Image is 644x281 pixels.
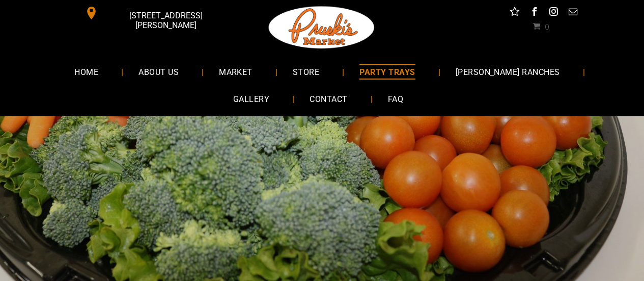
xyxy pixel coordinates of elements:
[59,58,114,85] a: HOME
[277,58,334,85] a: STORE
[527,5,541,21] a: facebook
[78,5,234,21] a: [STREET_ADDRESS][PERSON_NAME]
[440,58,575,85] a: [PERSON_NAME] RANCHES
[545,22,549,30] span: 0
[373,86,418,113] a: FAQ
[100,6,231,35] span: [STREET_ADDRESS][PERSON_NAME]
[344,58,430,85] a: PARTY TRAYS
[218,86,285,113] a: GALLERY
[204,58,268,85] a: MARKET
[123,58,194,85] a: ABOUT US
[547,5,560,21] a: instagram
[294,86,362,113] a: CONTACT
[508,5,521,21] a: Social network
[566,5,579,21] a: email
